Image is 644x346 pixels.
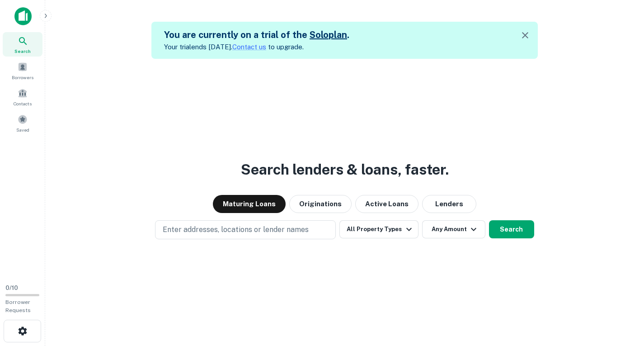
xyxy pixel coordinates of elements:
a: Borrowers [3,58,42,83]
button: Enter addresses, locations or lender names [155,220,336,239]
span: Contacts [14,100,32,107]
p: Your trial ends [DATE]. to upgrade. [164,42,349,52]
p: Enter addresses, locations or lender names [163,224,309,235]
button: Lenders [422,195,476,213]
a: Saved [3,111,42,135]
iframe: Chat Widget [599,274,644,317]
button: Any Amount [422,220,485,238]
a: Search [3,32,42,57]
span: Borrowers [12,74,33,81]
a: Contact us [232,43,266,51]
span: Search [14,47,31,55]
img: capitalize-icon.png [14,7,32,25]
button: Originations [289,195,352,213]
span: Saved [16,126,29,133]
h3: Search lenders & loans, faster. [241,159,449,180]
a: Contacts [3,85,42,109]
button: Search [489,220,534,238]
button: All Property Types [339,220,418,238]
button: Maturing Loans [213,195,286,213]
span: Borrower Requests [5,299,31,313]
h5: You are currently on a trial of the . [164,28,349,42]
a: Soloplan [310,29,347,40]
button: Active Loans [355,195,418,213]
span: 0 / 10 [5,284,18,291]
